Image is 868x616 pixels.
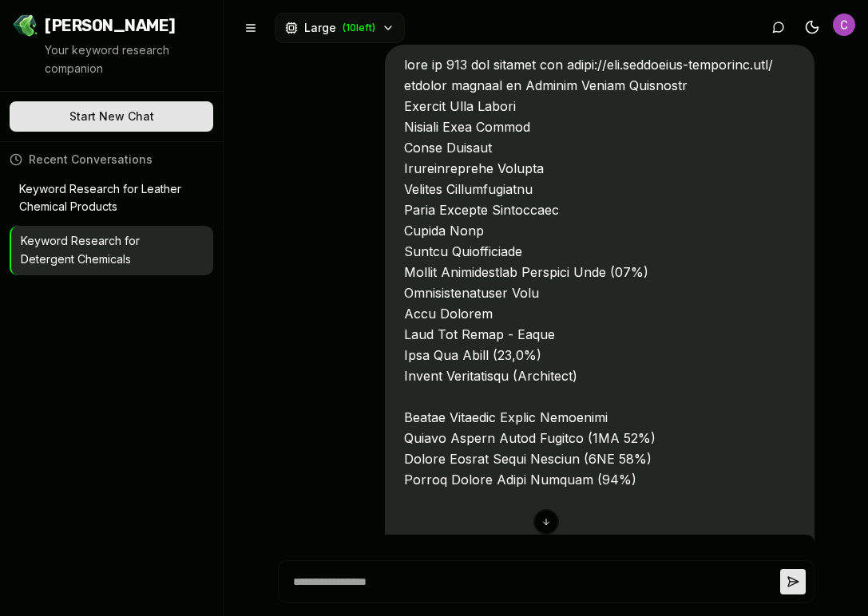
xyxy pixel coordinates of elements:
[45,41,210,78] p: Your keyword research companion
[10,174,213,223] button: Keyword Research for Leather Chemical Products
[275,13,405,43] button: Large(10left)
[11,226,213,275] button: Keyword Research for Detergent Chemicals
[343,22,375,34] span: ( 10 left)
[10,101,213,132] button: Start New Chat
[13,13,38,38] img: Jello SEO Logo
[304,20,336,36] span: Large
[45,14,176,37] span: [PERSON_NAME]
[21,232,181,269] p: Keyword Research for Detergent Chemicals
[69,109,154,124] span: Start New Chat
[29,152,153,168] span: Recent Conversations
[833,14,855,36] img: Contact Chemtradeasia
[19,180,181,217] p: Keyword Research for Leather Chemical Products
[833,14,855,36] button: Open user button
